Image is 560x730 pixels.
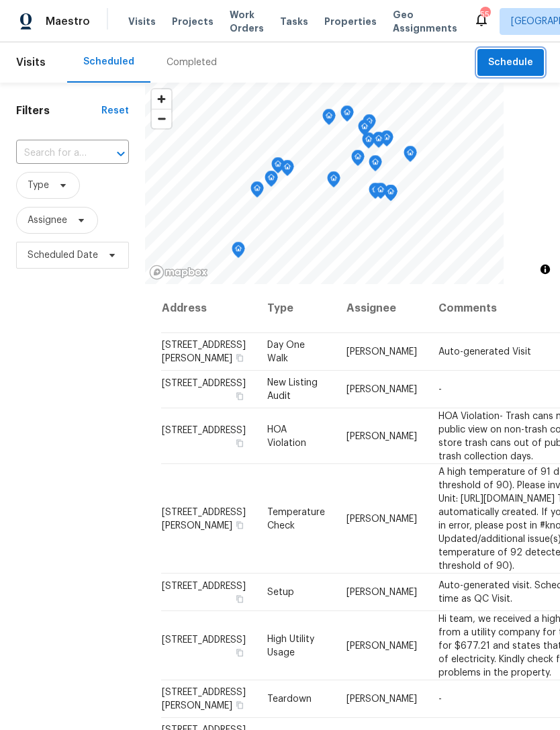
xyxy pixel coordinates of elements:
span: Type [28,179,49,192]
span: [STREET_ADDRESS] [162,635,246,644]
div: Reset [101,104,129,118]
div: Map marker [340,105,354,126]
span: [PERSON_NAME] [346,694,417,704]
div: Map marker [351,150,365,171]
span: Auto-generated Visit [438,347,531,357]
button: Zoom in [152,89,171,109]
div: Map marker [250,181,264,202]
button: Copy Address [234,390,246,402]
span: New Listing Audit [267,378,318,401]
button: Copy Address [234,437,246,449]
span: Visits [16,48,46,77]
span: Properties [324,15,377,28]
button: Zoom out [152,109,171,128]
span: [PERSON_NAME] [346,641,417,650]
span: [PERSON_NAME] [346,347,417,357]
span: Teardown [267,694,312,704]
span: [STREET_ADDRESS] [162,582,246,591]
span: Toggle attribution [541,262,549,277]
span: [PERSON_NAME] [346,431,417,441]
h1: Filters [16,104,101,118]
button: Copy Address [234,518,246,531]
span: [PERSON_NAME] [346,385,417,394]
div: 55 [480,8,489,21]
div: Completed [167,56,217,69]
div: Map marker [358,120,371,140]
input: Search for an address... [16,143,91,164]
div: Map marker [327,171,340,192]
span: Scheduled Date [28,248,98,262]
span: Schedule [488,54,533,71]
span: Projects [172,15,214,28]
div: Map marker [363,114,376,135]
span: Assignee [28,214,67,227]
span: [PERSON_NAME] [346,514,417,523]
span: Day One Walk [267,340,305,363]
div: Map marker [380,130,393,151]
span: [STREET_ADDRESS] [162,425,246,435]
span: [STREET_ADDRESS] [162,379,246,388]
span: Setup [267,588,294,597]
div: Map marker [374,183,387,203]
span: Zoom out [152,109,171,128]
div: Map marker [369,183,382,203]
span: [STREET_ADDRESS][PERSON_NAME] [162,340,246,363]
span: [PERSON_NAME] [346,588,417,597]
span: Tasks [280,17,308,26]
span: - [438,385,442,394]
div: Map marker [232,242,245,263]
button: Copy Address [234,352,246,364]
div: Scheduled [83,55,134,69]
div: Map marker [265,171,278,191]
span: Geo Assignments [393,8,457,35]
div: Map marker [322,109,336,130]
span: Maestro [46,15,90,28]
th: Address [161,284,256,333]
th: Assignee [336,284,428,333]
span: HOA Violation [267,424,306,447]
button: Open [111,144,130,163]
span: Work Orders [230,8,264,35]
button: Schedule [477,49,544,77]
span: [STREET_ADDRESS][PERSON_NAME] [162,507,246,530]
div: Map marker [372,132,385,152]
th: Type [256,284,336,333]
button: Copy Address [234,593,246,605]
div: Map marker [362,132,375,153]
span: Visits [128,15,156,28]
button: Copy Address [234,646,246,658]
span: Temperature Check [267,507,325,530]
div: Map marker [404,146,417,167]
div: Map marker [369,155,382,176]
span: - [438,694,442,704]
canvas: Map [145,83,504,284]
span: [STREET_ADDRESS][PERSON_NAME] [162,688,246,711]
div: Map marker [384,185,398,206]
button: Toggle attribution [537,261,553,277]
button: Copy Address [234,699,246,711]
div: Map marker [271,157,285,178]
div: Map marker [281,160,294,181]
span: High Utility Usage [267,634,314,657]
a: Mapbox homepage [149,265,208,280]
